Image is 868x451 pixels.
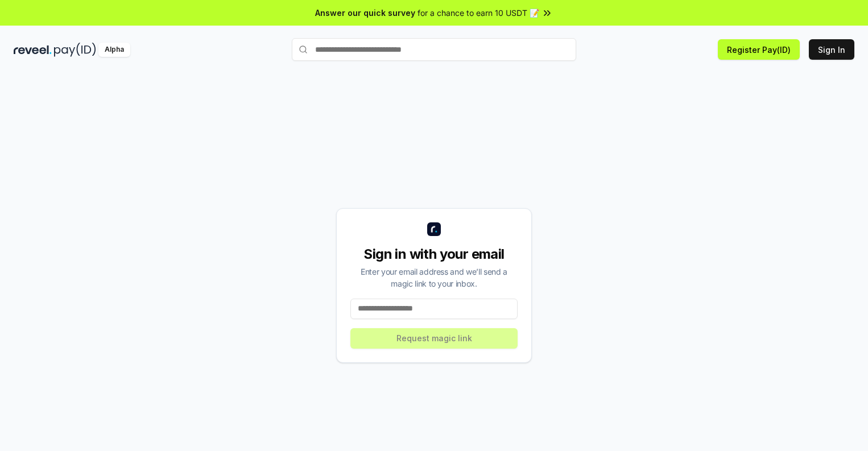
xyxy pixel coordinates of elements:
span: for a chance to earn 10 USDT 📝 [418,7,539,19]
img: reveel_dark [14,43,52,57]
img: pay_id [54,43,96,57]
img: logo_small [427,222,441,236]
button: Register Pay(ID) [718,39,800,60]
div: Sign in with your email [350,245,518,263]
button: Sign In [809,39,854,60]
span: Answer our quick survey [315,7,415,19]
div: Alpha [98,43,130,57]
div: Enter your email address and we’ll send a magic link to your inbox. [350,266,518,289]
